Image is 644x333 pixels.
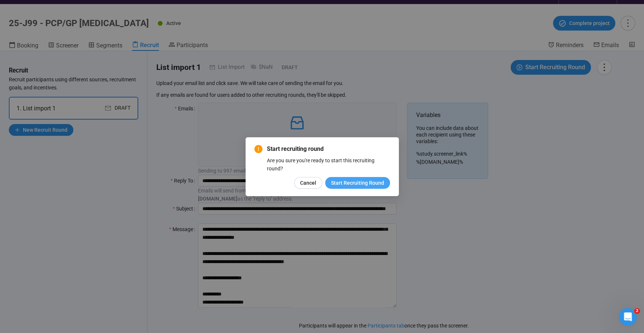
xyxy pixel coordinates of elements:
[294,177,322,189] button: Cancel
[254,145,262,153] span: exclamation-circle
[634,308,640,314] span: 2
[267,156,390,173] div: Are you sure you're ready to start this recruiting round?
[267,145,390,153] span: Start recruiting round
[325,177,390,189] button: Start Recruiting Round
[300,179,316,187] span: Cancel
[619,308,637,326] iframe: Intercom live chat
[331,179,384,187] span: Start Recruiting Round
